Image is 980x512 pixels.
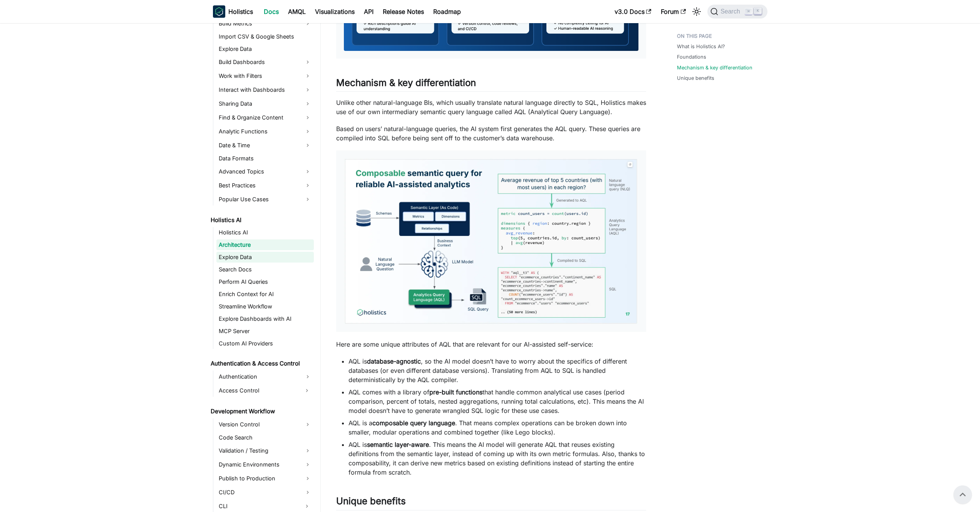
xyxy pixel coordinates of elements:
[359,5,378,18] a: API
[216,326,314,337] a: MCP Server
[745,8,752,15] kbd: ⌘
[216,371,314,383] a: Authentication
[208,358,314,369] a: Authentication & Access Control
[208,215,314,226] a: Holistics AI
[677,43,725,50] a: What is Holistics AI?
[216,313,314,324] a: Explore Dashboards with AI
[216,139,314,152] a: Date & Time
[216,193,314,205] a: Popular Use Cases
[348,418,646,437] li: AQL is a . That means complex operations can be broken down into smaller, modular operations and ...
[216,384,300,397] a: Access Control
[216,153,314,164] a: Data Formats
[216,56,314,68] a: Build Dashboards
[677,53,706,61] a: Foundations
[216,84,314,96] a: Interact with Dashboards
[656,5,690,18] a: Forum
[336,124,646,143] p: Based on users’ natural-language queries, the AI system first generates the AQL query. These quer...
[283,5,310,18] a: AMQL
[216,486,314,499] a: CI/CD
[216,338,314,349] a: Custom AI Providers
[259,5,283,18] a: Docs
[953,485,972,504] button: Scroll back to top
[707,5,767,19] button: Search (Command+K)
[216,252,314,263] a: Explore Data
[216,111,314,124] a: Find & Organize Content
[344,158,638,325] img: Holistics text-to-sql mechanism
[216,98,314,110] a: Sharing Data
[216,44,314,54] a: Explore Data
[216,70,314,82] a: Work with Filters
[348,440,646,477] li: AQL is . This means the AI model will generate AQL that reuses existing definitions from the sema...
[216,31,314,42] a: Import CSV & Google Sheets
[213,5,253,18] a: HolisticsHolistics
[367,441,429,448] strong: semantic layer-aware
[372,419,455,427] strong: composable query language
[610,5,656,18] a: v3.0 Docs
[205,23,321,512] nav: Docs sidebar
[336,340,646,349] p: Here are some unique attributes of AQL that are relevant for our AI-assisted self-service:
[216,301,314,312] a: Streamline Workflow
[216,165,314,178] a: Advanced Topics
[216,276,314,287] a: Perform AI Queries
[216,179,314,192] a: Best Practices
[429,388,482,396] strong: pre-built functions
[208,406,314,417] a: Development Workflow
[677,74,714,82] a: Unique benefits
[228,7,253,16] b: Holistics
[348,387,646,415] li: AQL comes with a library of that handle common analytical use cases (period comparison, percent o...
[348,357,646,384] li: AQL is , so the AI model doesn’t have to worry about the specifics of different databases (or eve...
[216,472,314,485] a: Publish to Production
[310,5,359,18] a: Visualizations
[216,227,314,238] a: Holistics AI
[216,418,314,431] a: Version Control
[216,458,314,471] a: Dynamic Environments
[336,77,646,92] h2: Mechanism & key differentiation
[216,125,314,138] a: Analytic Functions
[677,64,752,71] a: Mechanism & key differentiation
[216,445,314,457] a: Validation / Testing
[718,8,745,15] span: Search
[336,495,646,510] h2: Unique benefits
[216,289,314,300] a: Enrich Context for AI
[429,5,466,18] a: Roadmap
[336,98,646,116] p: Unlike other natural-language BIs, which usually translate natural language directly to SQL, Holi...
[216,432,314,443] a: Code Search
[690,5,703,18] button: Switch between dark and light mode (currently light mode)
[754,8,762,15] kbd: K
[367,357,421,365] strong: database-agnostic
[300,384,314,397] button: Expand sidebar category 'Access Control'
[213,5,225,18] img: Holistics
[216,239,314,250] a: Architecture
[378,5,429,18] a: Release Notes
[216,264,314,275] a: Search Docs
[216,17,314,30] a: Build Metrics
